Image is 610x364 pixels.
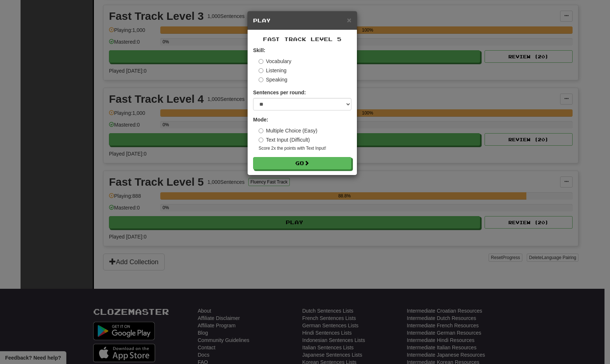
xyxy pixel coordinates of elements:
[259,77,263,82] input: Speaking
[253,17,351,24] h5: Play
[259,136,310,143] label: Text Input (Difficult)
[259,145,351,152] small: Score 2x the points with Text Input !
[253,117,268,123] strong: Mode:
[259,128,263,133] input: Multiple Choice (Easy)
[347,16,351,24] span: ×
[253,89,306,96] label: Sentences per round:
[263,36,341,42] span: Fast Track Level 5
[347,16,351,24] button: Close
[259,76,287,83] label: Speaking
[259,58,291,65] label: Vocabulary
[259,59,263,64] input: Vocabulary
[253,157,351,170] button: Go
[259,68,263,73] input: Listening
[259,67,286,74] label: Listening
[259,127,317,134] label: Multiple Choice (Easy)
[259,138,263,142] input: Text Input (Difficult)
[253,47,265,53] strong: Skill:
